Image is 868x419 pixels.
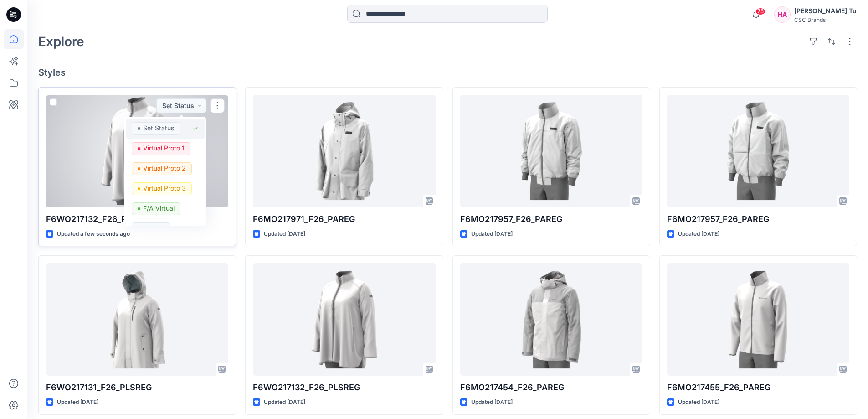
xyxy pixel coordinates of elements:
[38,67,857,78] h4: Styles
[143,222,164,234] p: BLOCK
[678,229,719,239] p: Updated [DATE]
[264,398,305,407] p: Updated [DATE]
[667,381,849,394] p: F6MO217455_F26_PAREG
[667,263,849,376] a: F6MO217455_F26_PAREG
[253,381,435,394] p: F6WO217132_F26_PLSREG
[460,95,642,207] a: F6MO217957_F26_PAREG
[46,213,228,226] p: F6WO217132_F26_PLSREG
[460,381,642,394] p: F6MO217454_F26_PAREG
[460,213,642,226] p: F6MO217957_F26_PAREG
[46,95,228,207] a: F6WO217132_F26_PLSREG
[38,34,84,49] h2: Explore
[143,162,186,174] p: Virtual Proto 2
[667,95,849,207] a: F6MO217957_F26_PAREG
[143,202,175,214] p: F/A Virtual
[471,398,513,407] p: Updated [DATE]
[755,8,765,15] span: 75
[57,398,98,407] p: Updated [DATE]
[57,229,130,239] p: Updated a few seconds ago
[46,381,228,394] p: F6WO217131_F26_PLSREG
[46,263,228,376] a: F6WO217131_F26_PLSREG
[678,398,719,407] p: Updated [DATE]
[794,5,857,16] div: [PERSON_NAME] Tu
[264,229,305,239] p: Updated [DATE]
[774,6,791,23] div: HA
[667,213,849,226] p: F6MO217957_F26_PAREG
[143,142,185,154] p: Virtual Proto 1
[253,95,435,207] a: F6MO217971_F26_PAREG
[471,229,513,239] p: Updated [DATE]
[253,213,435,226] p: F6MO217971_F26_PAREG
[794,16,857,23] div: CSC Brands
[143,122,174,134] p: Set Status
[253,263,435,376] a: F6WO217132_F26_PLSREG
[143,182,186,194] p: Virtual Proto 3
[460,263,642,376] a: F6MO217454_F26_PAREG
